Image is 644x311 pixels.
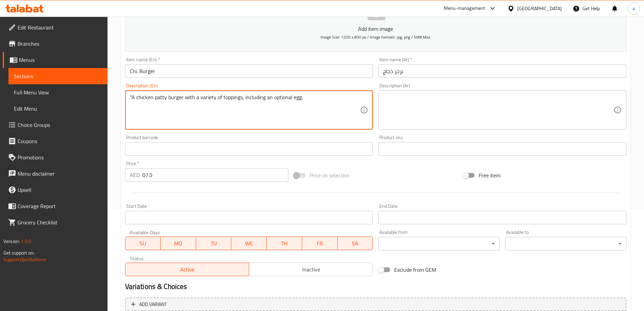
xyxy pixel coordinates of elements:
input: Please enter product barcode [125,142,373,156]
input: Enter name En [125,64,373,78]
span: 1.0.0 [21,237,31,246]
input: Enter name Ar [378,64,626,78]
h2: Variations & Choices [125,282,626,292]
span: Grocery Checklist [18,218,102,226]
input: Please enter price [142,168,289,182]
button: TH [267,237,302,250]
span: SA [340,239,371,248]
span: Add variant [139,300,167,309]
a: Coupons [3,133,108,149]
span: Inactive [252,265,370,274]
a: Promotions [3,149,108,165]
input: Please enter product sku [378,142,626,156]
a: Full Menu View [8,84,108,101]
button: WE [231,237,267,250]
span: WE [234,239,264,248]
span: Price on selection [310,171,350,179]
span: SU [128,239,158,248]
span: Version: [3,237,20,246]
textarea: "A chicken patty burger with a variety of toppings, including an optional egg. [130,94,360,126]
span: Exclude from GEM [394,266,436,274]
a: Menus [3,52,108,68]
span: Menus [19,56,102,64]
a: Edit Menu [8,101,108,117]
button: Inactive [249,263,373,276]
span: Active [128,265,246,274]
span: Image Size: 1200 x 800 px / Image formats: jpg, png / 5MB Max. [320,33,431,41]
a: Choice Groups [3,117,108,133]
span: Choice Groups [18,121,102,129]
span: Full Menu View [14,88,102,96]
span: Upsell [18,186,102,194]
div: ​ [378,237,500,250]
button: SA [338,237,373,250]
a: Support.OpsPlatform [3,255,46,264]
button: MO [161,237,196,250]
a: Grocery Checklist [3,214,108,230]
button: Active [125,263,249,276]
span: Branches [18,40,102,48]
button: TU [196,237,232,250]
span: TU [199,239,229,248]
a: Upsell [3,182,108,198]
span: Coupons [18,137,102,145]
div: ​ [505,237,626,250]
p: Add item image [136,25,616,33]
span: a [633,5,635,12]
p: AED [130,171,140,179]
span: MO [163,239,193,248]
span: Get support on: [3,248,34,257]
span: Edit Menu [14,105,102,113]
a: Coverage Report [3,198,108,214]
a: Sections [8,68,108,84]
div: [GEOGRAPHIC_DATA] [517,5,562,12]
span: Coverage Report [18,202,102,210]
span: Free item [479,171,500,179]
button: SU [125,237,161,250]
span: Menu disclaimer [18,170,102,178]
div: Menu-management [444,4,485,13]
a: Edit Restaurant [3,19,108,36]
a: Branches [3,36,108,52]
button: FR [302,237,338,250]
span: TH [269,239,300,248]
a: Menu disclaimer [3,165,108,182]
span: Sections [14,72,102,80]
span: Promotions [18,153,102,161]
span: FR [305,239,335,248]
span: Edit Restaurant [18,23,102,31]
